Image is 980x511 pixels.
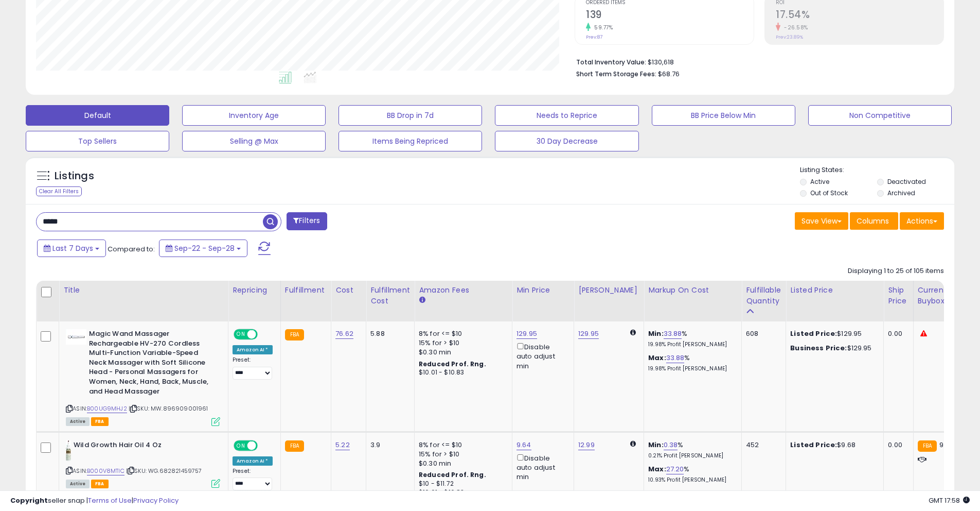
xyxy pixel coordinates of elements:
a: 12.99 [578,440,595,450]
a: 129.95 [578,329,599,339]
li: $130,618 [576,55,936,67]
div: Cost [335,285,362,296]
a: 0.38 [664,440,678,450]
th: The percentage added to the cost of goods (COGS) that forms the calculator for Min & Max prices. [644,281,742,321]
div: 3.9 [370,440,406,450]
div: Fulfillment Cost [370,285,410,306]
div: % [648,465,734,484]
span: 2025-10-6 17:58 GMT [929,496,970,505]
div: 8% for <= $10 [419,440,504,450]
button: Filters [287,212,327,230]
span: ON [235,330,247,339]
a: 129.95 [516,329,537,339]
p: 19.98% Profit [PERSON_NAME] [648,341,734,348]
button: Needs to Reprice [495,105,638,126]
strong: Copyright [10,496,48,505]
span: $68.76 [658,69,680,79]
button: 30 Day Decrease [495,131,638,151]
div: ASIN: [66,329,220,425]
b: Wild Growth Hair Oil 4 Oz [74,440,199,453]
h5: Listings [55,169,94,183]
span: | SKU: WG.682821459757 [126,467,202,475]
b: Min: [648,440,664,450]
a: 27.20 [666,464,684,474]
b: Listed Price: [790,329,837,338]
label: Out of Stock [810,189,848,197]
div: Fulfillable Quantity [746,285,781,306]
button: BB Price Below Min [652,105,795,126]
small: Amazon Fees. [419,296,425,305]
button: Last 7 Days [37,240,106,257]
a: B000V8MTIC [87,467,124,475]
p: Listing States: [800,165,954,175]
div: Repricing [233,285,276,296]
div: 452 [746,440,778,450]
img: 41Y-cvRBYHL._SL40_.jpg [66,440,71,461]
span: 9.68 [939,440,954,450]
div: % [648,353,734,372]
button: Columns [850,212,898,230]
div: 5.88 [370,329,406,338]
div: Amazon AI * [233,345,273,354]
div: Preset: [233,356,273,380]
div: Listed Price [790,285,879,296]
p: 19.98% Profit [PERSON_NAME] [648,365,734,372]
button: Selling @ Max [182,131,326,151]
p: 0.21% Profit [PERSON_NAME] [648,452,734,459]
a: 33.88 [664,329,682,339]
b: Max: [648,464,666,474]
b: Total Inventory Value: [576,58,646,66]
button: BB Drop in 7d [338,105,482,126]
div: Displaying 1 to 25 of 105 items [848,266,944,276]
span: Sep-22 - Sep-28 [174,243,235,253]
div: 0.00 [888,329,905,338]
div: % [648,440,734,459]
div: 15% for > $10 [419,338,504,348]
div: $10 - $11.72 [419,480,504,488]
small: 59.77% [591,24,613,31]
div: [PERSON_NAME] [578,285,639,296]
span: All listings currently available for purchase on Amazon [66,480,90,488]
div: Min Price [516,285,569,296]
div: 8% for <= $10 [419,329,504,338]
span: OFF [256,441,273,450]
button: Sep-22 - Sep-28 [159,240,247,257]
img: 21jVQ5I3i3L._SL40_.jpg [66,329,86,345]
small: FBA [285,440,304,452]
button: Inventory Age [182,105,326,126]
div: Amazon AI * [233,456,273,466]
a: 76.62 [335,329,353,339]
button: Save View [795,212,848,230]
span: Last 7 Days [52,243,93,253]
label: Deactivated [887,177,926,186]
span: ON [235,441,247,450]
div: $9.68 [790,440,876,450]
div: $0.30 min [419,348,504,357]
div: 15% for > $10 [419,450,504,459]
span: FBA [91,480,109,488]
div: $129.95 [790,344,876,353]
b: Business Price: [790,343,847,353]
a: 9.64 [516,440,531,450]
button: Items Being Repriced [338,131,482,151]
span: Columns [857,216,889,226]
div: ASIN: [66,440,220,487]
div: seller snap | | [10,496,179,506]
a: 5.22 [335,440,350,450]
b: Short Term Storage Fees: [576,70,656,78]
div: Title [63,285,224,296]
div: Amazon Fees [419,285,508,296]
small: Prev: 87 [586,34,602,40]
div: 608 [746,329,778,338]
div: Clear All Filters [36,186,82,196]
div: Preset: [233,468,273,491]
div: % [648,329,734,348]
b: Max: [648,353,666,363]
small: FBA [285,329,304,340]
a: Terms of Use [88,496,132,505]
label: Archived [887,189,915,197]
div: Markup on Cost [648,285,737,296]
span: All listings currently available for purchase on Amazon [66,417,90,426]
div: $129.95 [790,329,876,338]
h2: 17.54% [776,9,943,23]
